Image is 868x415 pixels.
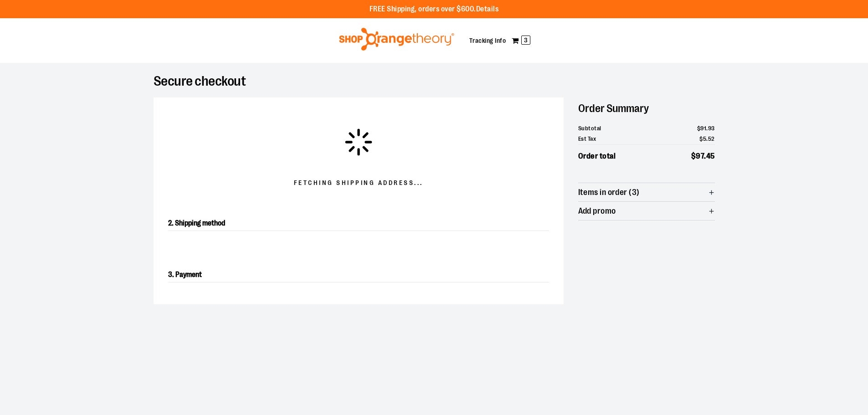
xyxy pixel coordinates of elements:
[578,183,715,201] button: Items in order (3)
[578,97,715,119] h2: Order Summary
[578,150,616,162] span: Order total
[578,124,601,133] span: Subtotal
[708,125,715,132] span: 93
[703,135,707,142] span: 5
[699,135,703,142] span: $
[168,267,549,282] h2: 3. Payment
[706,125,708,132] span: .
[578,207,616,215] span: Add promo
[578,202,715,220] button: Add promo
[578,134,596,143] span: Est Tax
[706,152,715,160] span: 45
[469,37,506,44] a: Tracking Info
[691,152,696,160] span: $
[704,152,706,160] span: .
[168,216,549,231] h2: 2. Shipping method
[578,188,640,197] span: Items in order (3)
[696,152,704,160] span: 97
[370,4,499,15] p: FREE Shipping, orders over $600.
[700,125,706,132] span: 91
[521,36,530,45] span: 3
[476,5,499,13] a: Details
[338,28,456,51] img: Shop Orangetheory
[706,135,708,142] span: .
[708,135,715,142] span: 52
[697,125,701,132] span: $
[154,77,715,87] h1: Secure checkout
[294,179,423,188] span: Fetching Shipping address...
